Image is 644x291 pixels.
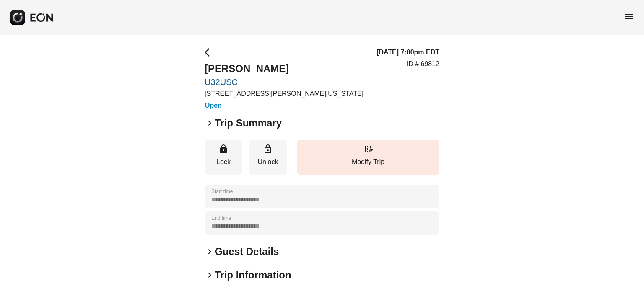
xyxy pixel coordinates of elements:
[205,247,215,257] span: keyboard_arrow_right
[407,59,439,69] p: ID # 69812
[205,47,215,57] span: arrow_back_ios
[253,157,283,167] p: Unlock
[205,140,242,175] button: Lock
[263,144,273,154] span: lock_open
[249,140,287,175] button: Unlock
[215,245,279,258] h2: Guest Details
[205,270,215,280] span: keyboard_arrow_right
[205,89,364,99] p: [STREET_ADDRESS][PERSON_NAME][US_STATE]
[218,144,229,154] span: lock
[297,140,439,175] button: Modify Trip
[205,62,364,75] h2: [PERSON_NAME]
[215,268,291,282] h2: Trip Information
[205,118,215,128] span: keyboard_arrow_right
[205,77,364,87] a: U32USC
[377,47,439,57] h3: [DATE] 7:00pm EDT
[624,11,634,21] span: menu
[205,100,364,111] h3: Open
[301,157,435,167] p: Modify Trip
[209,157,238,167] p: Lock
[363,144,373,154] span: edit_road
[215,116,282,130] h2: Trip Summary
